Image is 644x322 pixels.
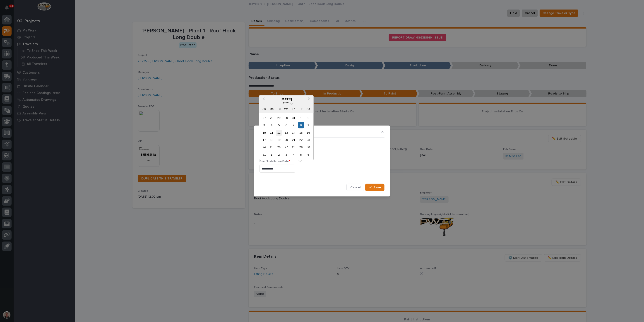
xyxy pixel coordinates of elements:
div: month 2025-08 [261,114,312,158]
div: Choose Wednesday, August 6th, 2025 [283,122,289,128]
div: Choose Monday, August 25th, 2025 [269,144,275,150]
div: Choose Saturday, August 2nd, 2025 [305,115,311,121]
div: Choose Saturday, August 23rd, 2025 [305,137,311,143]
div: Choose Monday, August 4th, 2025 [269,122,275,128]
div: Choose Saturday, August 16th, 2025 [305,130,311,136]
div: Sa [305,106,311,112]
div: Choose Tuesday, September 2nd, 2025 [276,152,282,158]
div: Choose Thursday, September 4th, 2025 [291,152,297,158]
div: We [283,106,289,112]
div: Choose Wednesday, July 30th, 2025 [283,115,289,121]
div: Choose Sunday, August 3rd, 2025 [261,122,267,128]
div: Choose Tuesday, August 19th, 2025 [276,137,282,143]
div: Choose Thursday, August 28th, 2025 [291,144,297,150]
div: Choose Thursday, August 21st, 2025 [291,137,297,143]
div: Choose Friday, August 1st, 2025 [298,115,304,121]
div: Choose Sunday, August 24th, 2025 [261,144,267,150]
div: Choose Sunday, August 31st, 2025 [261,152,267,158]
div: Choose Saturday, August 9th, 2025 [305,122,311,128]
div: Choose Friday, August 29th, 2025 [298,144,304,150]
span: 2025 [283,102,289,105]
div: Choose Thursday, July 31st, 2025 [291,115,297,121]
div: Choose Saturday, August 30th, 2025 [305,144,311,150]
button: Next Month [306,96,313,103]
span: Save [373,185,381,189]
div: Tu [276,106,282,112]
button: Previous Month [260,96,267,103]
div: Choose Wednesday, August 27th, 2025 [283,144,289,150]
div: Choose Sunday, July 27th, 2025 [261,115,267,121]
button: Cancel [346,184,364,191]
div: Choose Thursday, August 7th, 2025 [291,122,297,128]
div: Mo [269,106,275,112]
button: Save [365,184,384,191]
div: Su [261,106,267,112]
div: Choose Tuesday, August 5th, 2025 [276,122,282,128]
div: [DATE] [259,97,313,101]
div: Choose Friday, August 8th, 2025 [298,122,304,128]
div: Choose Friday, August 15th, 2025 [298,130,304,136]
div: Choose Tuesday, August 26th, 2025 [276,144,282,150]
div: Choose Thursday, August 14th, 2025 [291,130,297,136]
div: Choose Monday, August 11th, 2025 [269,130,275,136]
div: Choose Friday, September 5th, 2025 [298,152,304,158]
div: Choose Tuesday, August 12th, 2025 [276,130,282,136]
div: Fr [298,106,304,112]
div: Choose Wednesday, August 20th, 2025 [283,137,289,143]
div: Choose Monday, August 18th, 2025 [269,137,275,143]
div: Choose Saturday, September 6th, 2025 [305,152,311,158]
div: Choose Monday, July 28th, 2025 [269,115,275,121]
div: Choose Wednesday, August 13th, 2025 [283,130,289,136]
div: Choose Sunday, August 10th, 2025 [261,130,267,136]
div: Choose Sunday, August 17th, 2025 [261,137,267,143]
div: Choose Monday, September 1st, 2025 [269,152,275,158]
div: Choose Wednesday, September 3rd, 2025 [283,152,289,158]
div: Choose Tuesday, July 29th, 2025 [276,115,282,121]
div: Choose Friday, August 22nd, 2025 [298,137,304,143]
span: Cancel [350,185,360,189]
div: Th [291,106,297,112]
